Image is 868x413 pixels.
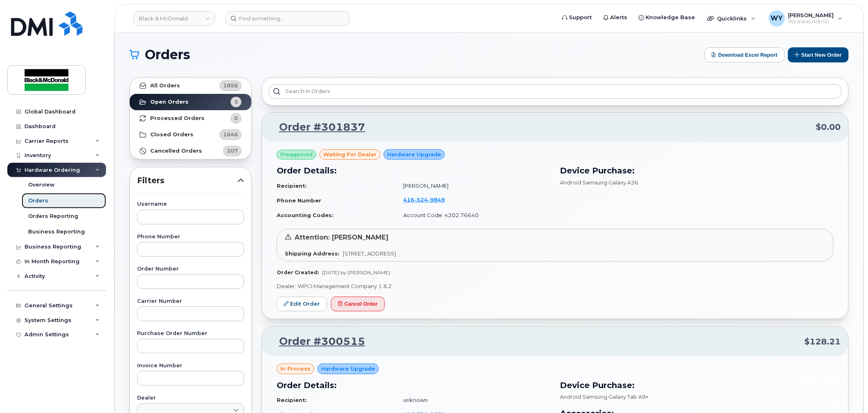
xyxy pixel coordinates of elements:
[150,82,180,89] strong: All Orders
[137,175,238,187] span: Filters
[295,233,388,241] span: Attention: [PERSON_NAME]
[150,148,202,154] strong: Cancelled Orders
[322,269,390,275] span: [DATE] by [PERSON_NAME]
[277,182,307,189] strong: Recipient:
[805,336,841,348] span: $128.21
[387,151,441,158] span: Hardware Upgrade
[269,334,365,349] a: Order #300515
[321,365,375,373] span: Hardware Upgrade
[323,151,377,158] span: waiting for dealer
[150,99,189,105] strong: Open Orders
[560,379,834,391] h3: Device Purchase:
[223,82,238,89] span: 1856
[150,131,193,138] strong: Closed Orders
[145,49,190,61] span: Orders
[130,143,251,159] a: Cancelled Orders207
[130,94,251,110] a: Open Orders3
[130,78,251,94] a: All Orders1856
[277,282,834,290] p: Dealer: WPCI Management Company 1 & 2
[331,297,385,312] button: Cancel Order
[560,393,649,400] span: Android Samsung Galaxy Tab A9+
[285,250,340,257] strong: Shipping Address:
[277,379,551,391] h3: Order Details:
[137,202,244,207] label: Username
[234,114,238,122] span: 0
[150,115,204,122] strong: Processed Orders
[816,121,841,133] span: $0.00
[269,120,365,135] a: Order #301837
[428,196,445,203] span: 9849
[403,196,445,203] span: 416
[277,269,319,275] strong: Order Created:
[137,234,244,240] label: Phone Number
[227,147,238,155] span: 207
[560,179,639,186] span: Android Samsung Galaxy A36
[137,331,244,336] label: Purchase Order Number
[277,164,551,177] h3: Order Details:
[414,196,428,203] span: 524
[130,127,251,143] a: Closed Orders1646
[788,47,849,62] button: Start New Order
[234,98,238,106] span: 3
[560,164,834,177] h3: Device Purchase:
[223,131,238,138] span: 1646
[396,393,550,407] td: unknown
[277,297,327,312] a: Edit Order
[277,212,333,218] strong: Accounting Codes:
[137,266,244,272] label: Order Number
[705,47,785,62] button: Download Excel Report
[277,397,307,403] strong: Recipient:
[280,151,313,158] span: Preapproved
[130,110,251,127] a: Processed Orders0
[137,395,244,401] label: Dealer
[137,363,244,369] label: Invoice Number
[396,179,550,193] td: [PERSON_NAME]
[403,196,455,203] a: 4165249849
[277,197,321,204] strong: Phone Number
[137,299,244,304] label: Carrier Number
[269,84,842,99] input: Search in orders
[343,250,396,257] span: [STREET_ADDRESS]
[396,208,550,222] td: Account Code: 4202.76640
[280,365,311,373] span: in process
